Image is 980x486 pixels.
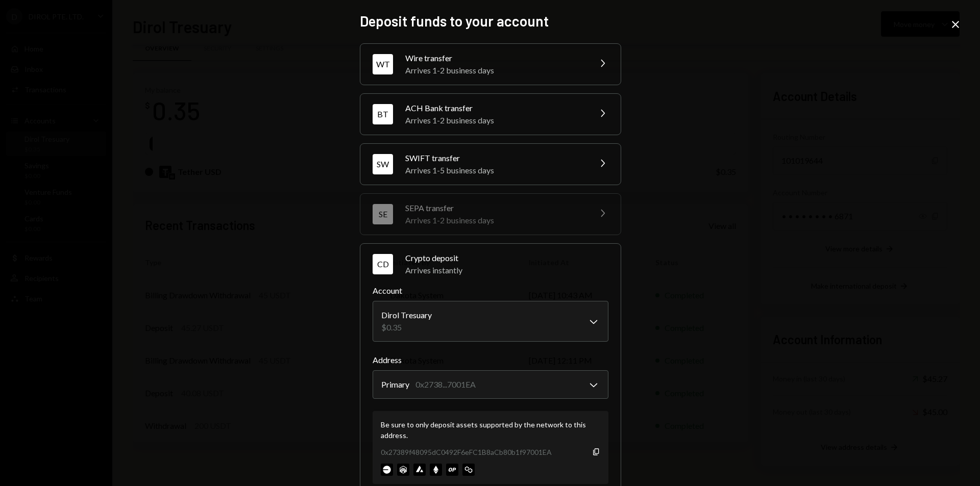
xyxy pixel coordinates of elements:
[360,144,621,185] button: SWSWIFT transferArrives 1-5 business days
[405,202,584,214] div: SEPA transfer
[405,102,584,114] div: ACH Bank transfer
[405,114,584,126] div: Arrives 1-2 business days
[360,11,620,31] h2: Deposit funds to your account
[373,301,608,342] button: Account
[373,370,608,399] button: Address
[381,419,600,441] div: Be sure to only deposit assets supported by the network to this address.
[373,54,393,74] div: WT
[373,285,608,297] label: Account
[405,164,584,176] div: Arrives 1-5 business days
[405,214,584,226] div: Arrives 1-2 business days
[360,244,621,285] button: CDCrypto depositArrives instantly
[405,264,608,276] div: Arrives instantly
[373,104,393,124] div: BT
[430,464,442,476] img: ethereum-mainnet
[381,447,552,457] div: 0x27389f48095dC0492F6eFC1B8aCb80b1f97001EA
[360,194,621,235] button: SESEPA transferArrives 1-2 business days
[381,464,393,476] img: base-mainnet
[446,464,458,476] img: optimism-mainnet
[413,464,426,476] img: avalanche-mainnet
[360,44,621,85] button: WTWire transferArrives 1-2 business days
[405,152,584,164] div: SWIFT transfer
[373,204,393,224] div: SE
[405,252,608,264] div: Crypto deposit
[373,254,393,274] div: CD
[405,52,584,64] div: Wire transfer
[373,354,608,366] label: Address
[397,464,409,476] img: arbitrum-mainnet
[405,64,584,76] div: Arrives 1-2 business days
[360,94,621,135] button: BTACH Bank transferArrives 1-2 business days
[373,154,393,174] div: SW
[462,464,475,476] img: polygon-mainnet
[373,285,608,484] div: CDCrypto depositArrives instantly
[415,378,476,391] div: 0x2738...7001EA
